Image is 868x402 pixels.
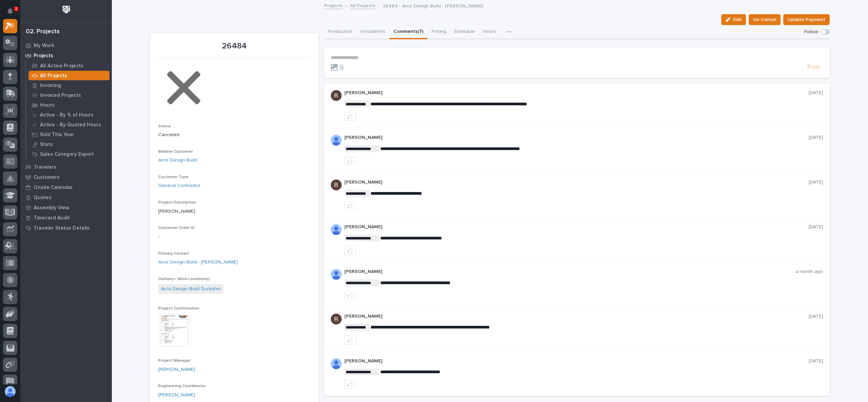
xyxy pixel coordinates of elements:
[479,25,500,39] button: Hours
[26,140,112,149] a: Stats
[20,162,112,172] a: Travelers
[389,25,427,39] button: Comments (7)
[344,246,356,255] button: like this post
[344,336,356,344] button: like this post
[15,6,17,11] p: 1
[26,120,112,129] a: Active - By Quoted Hours
[158,252,189,256] span: Primary Contact
[158,366,195,373] a: [PERSON_NAME]
[26,130,112,139] a: Sold This Year
[34,205,69,211] p: Assembly View
[331,314,342,324] img: AATXAJzQ1Gz112k1-eEngwrIHvmFm-wfF_dy1drktBUI=s96-c
[344,135,809,141] p: [PERSON_NAME]
[344,380,356,389] button: like this post
[158,277,210,281] span: Delivery / Work Location(s)
[344,179,809,185] p: [PERSON_NAME]
[40,73,67,79] p: All Projects
[158,233,310,240] p: -
[26,149,112,159] a: Sales Category Export
[809,179,823,185] p: [DATE]
[40,122,101,128] p: Active - By Quoted Hours
[26,61,112,70] a: All Active Projects
[158,41,310,51] p: 26484
[20,172,112,182] a: Customers
[34,215,70,221] p: Timecard Audit
[344,157,356,166] button: like this post
[357,25,389,39] button: Installation
[60,3,73,16] img: Workspace Logo
[40,151,94,157] p: Sales Category Export
[34,185,73,191] p: Onsite Calendar
[158,226,195,230] span: Customer Order ID
[26,100,112,110] a: Hours
[331,90,342,101] img: AATXAJzQ1Gz112k1-eEngwrIHvmFm-wfF_dy1drktBUI=s96-c
[721,14,746,25] button: Edit
[34,225,89,231] p: Traveler Status Details
[344,269,795,275] p: [PERSON_NAME]
[809,314,823,319] p: [DATE]
[344,314,809,319] p: [PERSON_NAME]
[20,182,112,192] a: Onsite Calendar
[804,29,818,35] p: Follow
[158,150,193,154] span: Billable Customer
[40,142,53,148] p: Stats
[809,135,823,141] p: [DATE]
[733,17,742,23] span: Edit
[158,157,197,164] a: Arco Design Build
[161,285,221,293] a: Arco Design Build Duckshin
[324,25,357,39] button: Production
[331,224,342,235] img: AD5-WCmqz5_Kcnfb-JNJs0Fv3qBS0Jz1bxG2p1UShlkZ8J-3JKvvASxRW6Lr0wxC8O3POQnnEju8qItGG9E5Uxbglh-85Yquq...
[26,90,112,100] a: Invoiced Projects
[158,62,209,113] img: C0w5ruT4b75LZqpwHSCQKniGuPmXZyQkvS2bv7mKMto
[795,269,823,275] p: a month ago
[26,110,112,120] a: Active - By % of Hours
[20,213,112,223] a: Timecard Audit
[344,291,356,300] button: like this post
[40,132,74,138] p: Sold This Year
[753,16,776,24] span: Un-Cancel
[34,53,53,59] p: Projects
[344,90,809,96] p: [PERSON_NAME]
[158,182,201,189] a: General Contractor
[34,195,52,201] p: Quotes
[344,202,356,210] button: like this post
[40,83,61,89] p: Invoicing
[344,358,809,364] p: [PERSON_NAME]
[809,224,823,230] p: [DATE]
[34,174,60,181] p: Customers
[324,1,343,9] a: Projects
[3,384,17,399] button: users-avatar
[788,16,825,24] span: Update Payment
[26,71,112,80] a: All Projects
[158,359,190,363] span: Project Manager
[331,135,342,146] img: AD5-WCmqz5_Kcnfb-JNJs0Fv3qBS0Jz1bxG2p1UShlkZ8J-3JKvvASxRW6Lr0wxC8O3POQnnEju8qItGG9E5Uxbglh-85Yquq...
[40,63,83,69] p: All Active Projects
[383,2,483,9] p: 26484 - Arco Design Build - [PERSON_NAME]
[807,63,820,71] span: Post
[158,384,206,388] span: Engineering Coordinator
[20,203,112,213] a: Assembly View
[158,306,199,311] span: Project Confirmation
[809,90,823,96] p: [DATE]
[3,4,17,18] button: Notifications
[158,124,171,128] span: Status
[331,269,342,280] img: AD5-WCmqz5_Kcnfb-JNJs0Fv3qBS0Jz1bxG2p1UShlkZ8J-3JKvvASxRW6Lr0wxC8O3POQnnEju8qItGG9E5Uxbglh-85Yquq...
[20,223,112,233] a: Traveler Status Details
[805,63,823,71] button: Post
[40,92,81,99] p: Invoiced Projects
[158,208,310,215] p: [PERSON_NAME]
[26,28,60,36] div: 02. Projects
[158,131,310,139] p: Canceled
[331,179,342,190] img: AATXAJzQ1Gz112k1-eEngwrIHvmFm-wfF_dy1drktBUI=s96-c
[34,164,57,170] p: Travelers
[40,112,94,118] p: Active - By % of Hours
[158,392,195,399] a: [PERSON_NAME]
[20,50,112,61] a: Projects
[40,102,55,108] p: Hours
[158,175,188,179] span: Customer Type
[749,14,781,25] button: Un-Cancel
[427,25,450,39] button: Pricing
[34,43,54,49] p: My Work
[344,224,809,230] p: [PERSON_NAME]
[450,25,479,39] button: Schedule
